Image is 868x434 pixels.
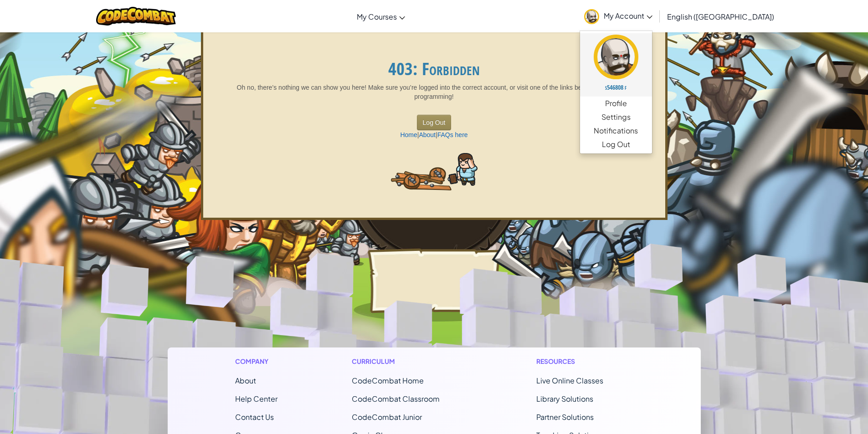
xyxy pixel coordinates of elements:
a: About [419,131,436,138]
button: Log Out [417,115,452,130]
img: CodeCombat logo [96,7,176,26]
img: avatar [584,9,599,24]
a: English ([GEOGRAPHIC_DATA]) [663,4,779,29]
span: CodeCombat Home [352,376,424,385]
a: About [235,376,256,385]
p: Oh no, there’s nothing we can show you here! Make sure you’re logged into the correct account, or... [218,83,651,101]
a: CodeCombat Junior [352,412,422,422]
span: Forbidden [422,56,480,81]
a: Help Center [235,394,277,403]
span: Notifications [594,125,638,136]
a: Settings [580,110,652,124]
img: avatar [594,35,638,79]
span: My Account [604,11,652,20]
a: Library Solutions [536,394,593,403]
h1: Company [235,357,277,366]
span: 403: [388,56,422,81]
h5: s546808 f [589,84,643,91]
a: Partner Solutions [536,412,594,422]
span: My Courses [357,12,397,21]
h1: Resources [536,357,633,366]
a: s546808 f [580,33,652,97]
a: Notifications [580,124,652,138]
img: 404_1.png [391,153,478,190]
a: CodeCombat Classroom [352,394,440,403]
span: English ([GEOGRAPHIC_DATA]) [667,12,774,21]
a: FAQs here [437,131,468,138]
span: | [417,131,419,138]
h1: Curriculum [352,357,462,366]
a: My Courses [352,4,410,29]
span: Contact Us [235,412,274,422]
a: My Account [580,2,657,31]
span: | [436,131,437,138]
a: Profile [580,97,652,110]
a: Live Online Classes [536,376,603,385]
a: Log Out [580,138,652,151]
a: Home [400,131,417,138]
